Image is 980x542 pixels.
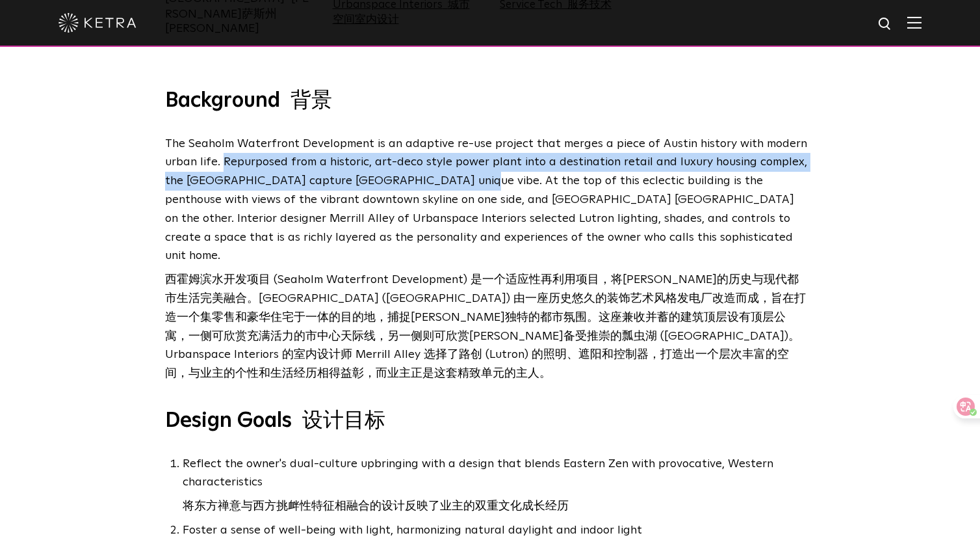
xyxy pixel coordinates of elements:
[165,135,808,388] p: The Seaholm Waterfront Development is an adaptive re-use project that merges a piece of Austin hi...
[877,16,894,33] img: search icon
[165,408,815,435] h3: Design Goals
[183,500,569,512] font: 将东方禅意与西方挑衅性特征相融合的设计反映了业主的双重文化成长经历
[165,274,806,379] font: 西霍姆滨水开发项目 (Seaholm Waterfront Development) 是一个适应性再利用项目，将[PERSON_NAME]的历史与现代都市生活完美融合。[GEOGRAPHIC_D...
[290,90,332,111] font: 背景
[58,13,136,33] img: ketra-logo-2019-white
[183,455,815,521] li: Reflect the owner's dual-culture upbringing with a design that blends Eastern Zen with provocativ...
[907,16,922,29] img: Hamburger%20Nav.svg
[302,411,385,431] font: 设计目标
[165,88,815,115] h3: Background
